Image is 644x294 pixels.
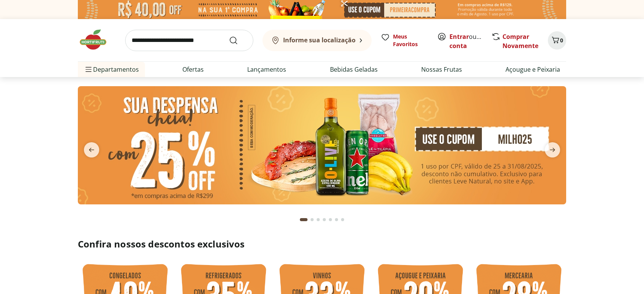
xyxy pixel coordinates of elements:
a: Lançamentos [247,65,286,74]
span: Departamentos [84,60,139,79]
img: Hortifruti [78,28,116,51]
button: previous [78,142,105,157]
button: Go to page 6 from fs-carousel [333,210,340,229]
span: ou [449,32,483,50]
a: Meus Favoritos [381,33,428,48]
button: Carrinho [548,31,566,50]
a: Nossas Frutas [421,65,462,74]
a: Criar conta [449,32,491,50]
button: next [539,142,566,157]
img: cupom [78,86,566,204]
button: Go to page 2 from fs-carousel [309,210,315,229]
button: Menu [84,60,93,79]
button: Go to page 3 from fs-carousel [315,210,321,229]
a: Bebidas Geladas [330,65,378,74]
a: Açougue e Peixaria [506,65,560,74]
a: Ofertas [182,65,204,74]
span: Meus Favoritos [393,33,428,48]
button: Go to page 4 from fs-carousel [321,210,327,229]
a: Comprar Novamente [502,32,538,50]
button: Informe sua localização [262,30,372,51]
h2: Confira nossos descontos exclusivos [78,238,566,250]
a: Entrar [449,32,469,41]
button: Go to page 7 from fs-carousel [340,210,346,229]
input: search [125,30,253,51]
span: 0 [560,37,563,44]
b: Informe sua localização [283,36,356,44]
button: Go to page 5 from fs-carousel [327,210,333,229]
button: Submit Search [229,36,247,45]
button: Current page from fs-carousel [298,210,309,229]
